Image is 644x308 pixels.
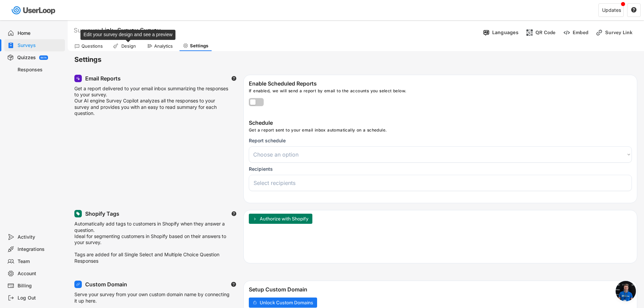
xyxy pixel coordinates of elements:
h6: Settings [74,55,644,64]
div: Team [18,258,62,265]
div: If enabled, we will send a report by email to the accounts you select below. [249,88,637,96]
div: Surveys [74,26,100,34]
div: Billing [18,283,62,289]
img: LinkMinor.svg [596,29,603,36]
div: Quizzes [17,54,36,61]
div: Design [120,43,137,49]
div: Questions [81,43,103,49]
div: Responses [18,67,62,73]
span: Unlock Custom Domains [260,300,313,305]
div: Survey Link [605,29,639,35]
button:  [631,7,637,13]
div: Report schedule [249,138,286,144]
button: Authorize with Shopify [249,214,312,224]
input: Select recipients [254,180,630,186]
div: Activity [18,234,62,240]
button: Unlock Custom Domains [249,298,317,308]
div: Updates [602,8,621,13]
div: Home [18,30,62,37]
div: BETA [41,56,47,59]
button:  [231,76,237,81]
div: Settings [190,43,208,49]
div: Schedule [249,119,634,127]
img: userloop-logo-01.svg [10,3,58,17]
div: Log Out [18,295,62,301]
div: Languages [492,29,519,35]
div: Custom Domain [85,281,127,288]
button:  [231,211,237,216]
div: Surveys [18,42,62,49]
div: Serve your survey from your own custom domain name by connecting it up here. [74,291,230,307]
div: QR Code [535,29,556,35]
div: Integrations [18,246,62,253]
div: Analytics [154,43,173,49]
span: Authorize with Shopify [260,216,308,221]
div: Email Reports [85,75,121,82]
img: Language%20Icon.svg [483,29,490,36]
div: Embed [573,29,588,35]
img: ShopcodesMajor.svg [526,29,533,36]
div: Automatically add tags to customers in Shopify when they answer a question. Ideal for segmenting ... [74,221,230,264]
div: Account [18,270,62,277]
div: Enable Scheduled Reports [249,80,637,88]
font: Link Survey Survey [101,27,161,34]
div: Open chat [616,281,636,301]
div: Setup Custom Domain [249,286,637,294]
div: Get a report delivered to your email inbox summarizing the responses to your survey. Our AI engin... [74,86,230,116]
div: Get a report sent to your email inbox automatically on a schedule. [249,127,634,134]
text:  [232,76,236,81]
text:  [232,211,236,216]
img: EmbedMinor.svg [563,29,570,36]
div: Shopify Tags [85,210,119,217]
img: MagicMajor.svg [76,76,80,80]
div: Recipients [249,166,273,172]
